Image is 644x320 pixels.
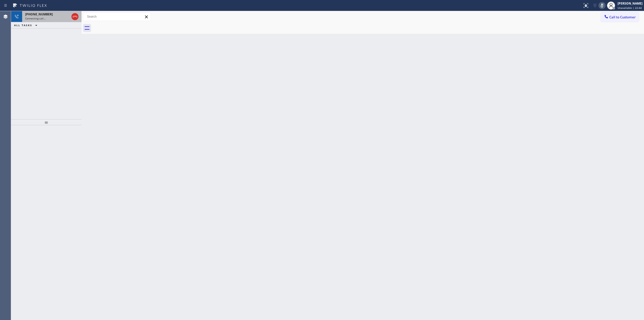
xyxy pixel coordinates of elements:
button: ALL TASKS [11,22,42,28]
button: Hang up [71,13,78,20]
button: Call to Customer [600,12,639,22]
input: Search [83,13,151,21]
span: [PHONE_NUMBER] [25,12,53,16]
button: Mute [598,2,606,9]
span: Connecting call… [25,17,46,20]
span: ALL TASKS [14,23,32,27]
span: Unavailable | 22:44 [618,6,642,10]
span: Call to Customer [609,15,636,19]
div: [PERSON_NAME] [618,1,642,6]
